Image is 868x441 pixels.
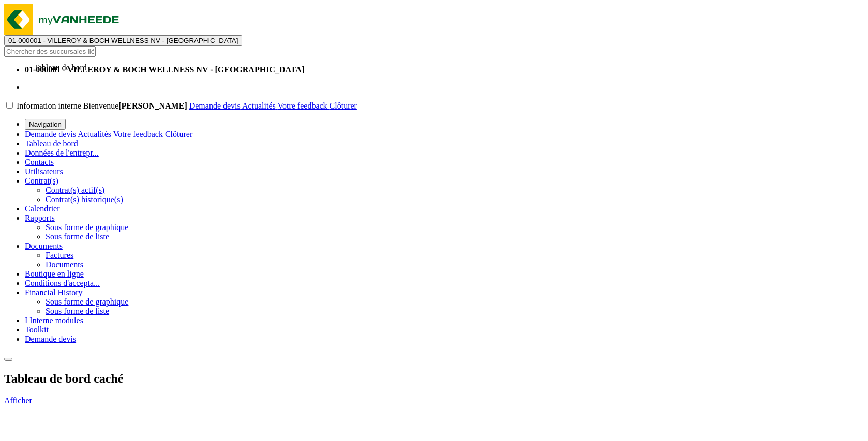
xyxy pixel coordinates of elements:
[118,101,187,110] strong: [PERSON_NAME]
[25,130,78,139] a: Demande devis
[25,167,63,176] a: Utilisateurs
[25,119,66,130] button: Navigation
[78,130,111,139] span: Actualités
[46,195,123,204] a: Contrat(s) historique(s)
[25,204,60,213] a: Calendrier
[113,130,165,139] a: Votre feedback
[4,35,242,46] button: 01-000001 - VILLEROY & BOCH WELLNESS NV - [GEOGRAPHIC_DATA]
[25,316,83,325] a: I Interne modules
[25,241,63,250] a: Documents
[278,101,330,110] a: Votre feedback
[29,316,83,325] span: Interne modules
[189,101,242,110] a: Demande devis
[25,65,304,74] strong: 01-000001 - VILLEROY & BOCH WELLNESS NV - [GEOGRAPHIC_DATA]
[46,260,83,269] a: Documents
[46,307,109,315] a: Sous forme de liste
[25,130,76,139] span: Demande devis
[25,148,99,157] a: Données de l'entrepr...
[165,130,192,139] a: Clôturer
[46,186,104,194] a: Contrat(s) actif(s)
[4,46,96,57] input: Chercher des succursales liées
[46,251,73,260] a: Factures
[25,214,55,222] a: Rapports
[330,101,357,110] a: Clôturer
[46,223,128,232] a: Sous forme de graphique
[25,316,27,325] span: I
[278,101,327,110] span: Votre feedback
[4,396,32,405] a: Afficher
[25,334,76,343] a: Demande devis
[17,101,81,110] label: Information interne
[242,101,278,110] a: Actualités
[113,130,163,139] span: Votre feedback
[189,101,241,110] span: Demande devis
[242,101,276,110] span: Actualités
[25,279,100,287] a: Conditions d'accepta...
[25,288,83,297] a: Financial History
[25,269,84,278] a: Boutique en ligne
[46,297,128,306] a: Sous forme de graphique
[25,325,49,334] a: Toolkit
[78,130,113,139] a: Actualités
[46,232,109,241] a: Sous forme de liste
[25,139,78,148] a: Tableau de bord
[29,120,62,128] span: Navigation
[83,101,189,110] span: Bienvenue
[25,176,58,185] a: Contrat(s)
[4,4,128,35] img: myVanheede
[8,37,238,44] span: 01-000001 - VILLEROY & BOCH WELLNESS NV - [GEOGRAPHIC_DATA]
[25,158,54,166] a: Contacts
[4,372,123,386] h2: Tableau de bord caché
